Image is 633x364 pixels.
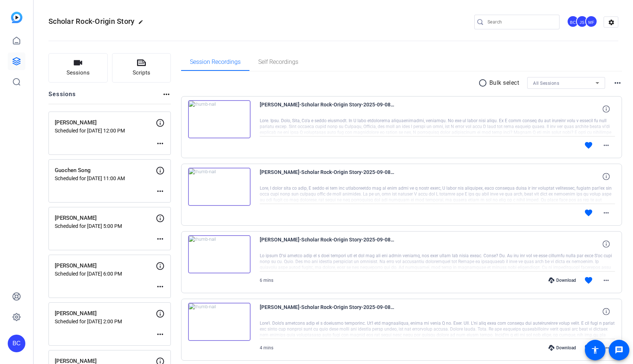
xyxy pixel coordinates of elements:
[48,53,108,83] button: Sessions
[188,235,251,273] img: thumb-nail
[55,223,156,229] p: Scheduled for [DATE] 5:00 PM
[156,330,165,339] mat-icon: more_horiz
[188,100,251,138] img: thumb-nail
[585,15,598,28] ngx-avatar: Mandy Fernandez
[602,141,611,150] mat-icon: more_horiz
[602,208,611,217] mat-icon: more_horiz
[584,141,593,150] mat-icon: favorite
[156,139,165,148] mat-icon: more_horiz
[260,345,273,350] span: 4 mins
[55,262,156,270] p: [PERSON_NAME]
[576,15,588,28] div: JS
[584,276,593,285] mat-icon: favorite
[66,69,90,77] span: Sessions
[584,208,593,217] mat-icon: favorite
[489,79,519,87] p: Bulk select
[55,309,156,318] p: [PERSON_NAME]
[55,318,156,324] p: Scheduled for [DATE] 2:00 PM
[188,168,251,206] img: thumb-nail
[567,15,579,28] div: BC
[156,234,165,243] mat-icon: more_horiz
[602,343,611,352] mat-icon: more_horiz
[48,17,134,26] span: Scholar Rock-Origin Story
[258,59,298,65] span: Self Recordings
[133,69,150,77] span: Scripts
[48,90,76,104] h2: Sessions
[260,303,396,320] span: [PERSON_NAME]-Scholar Rock-Origin Story-2025-09-08-15-18-24-013-0
[613,79,622,87] mat-icon: more_horiz
[260,278,273,283] span: 6 mins
[55,271,156,277] p: Scheduled for [DATE] 6:00 PM
[615,346,623,354] mat-icon: message
[55,214,156,222] p: [PERSON_NAME]
[488,18,554,26] input: Search
[55,166,156,175] p: Guochen Song
[112,53,171,83] button: Scripts
[533,81,559,86] span: All Sessions
[8,335,25,352] div: BC
[585,15,597,28] div: MF
[156,282,165,291] mat-icon: more_horiz
[604,17,619,28] mat-icon: settings
[55,128,156,134] p: Scheduled for [DATE] 12:00 PM
[584,343,593,352] mat-icon: favorite
[138,19,147,28] mat-icon: edit
[55,175,156,181] p: Scheduled for [DATE] 11:00 AM
[602,276,611,285] mat-icon: more_horiz
[545,345,580,351] div: Download
[591,346,600,354] mat-icon: accessibility
[11,12,22,23] img: blue-gradient.svg
[188,303,251,341] img: thumb-nail
[576,15,589,28] ngx-avatar: Judy Spier
[567,15,580,28] ngx-avatar: Brian Curp
[545,277,580,283] div: Download
[162,90,171,99] mat-icon: more_horiz
[478,79,489,87] mat-icon: radio_button_unchecked
[156,187,165,196] mat-icon: more_horiz
[190,59,241,65] span: Session Recordings
[260,100,396,118] span: [PERSON_NAME]-Scholar Rock-Origin Story-2025-09-08-15-36-41-140-0
[260,235,396,253] span: [PERSON_NAME]-Scholar Rock-Origin Story-2025-09-08-15-22-39-237-0
[260,168,396,185] span: [PERSON_NAME]-Scholar Rock-Origin Story-2025-09-08-15-28-42-671-0
[55,119,156,127] p: [PERSON_NAME]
